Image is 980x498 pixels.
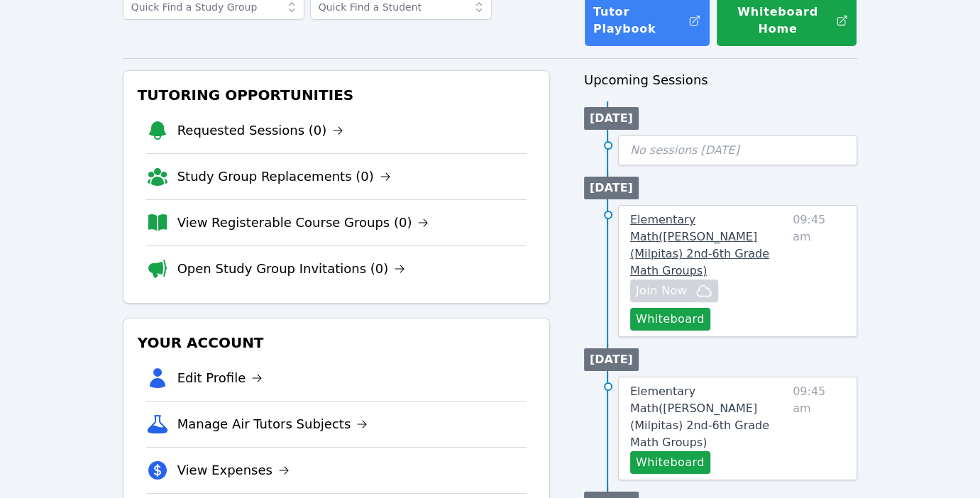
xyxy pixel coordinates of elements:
h3: Tutoring Opportunities [135,82,538,108]
li: [DATE] [584,177,639,199]
span: Join Now [636,282,687,299]
h3: Upcoming Sessions [584,70,858,90]
a: View Expenses [177,460,290,480]
li: [DATE] [584,107,639,130]
button: Whiteboard [630,308,710,331]
h3: Your Account [135,330,538,355]
button: Join Now [630,280,718,302]
span: No sessions [DATE] [630,143,739,157]
a: Study Group Replacements (0) [177,167,391,187]
a: Requested Sessions (0) [177,121,344,140]
a: Open Study Group Invitations (0) [177,259,406,279]
a: Elementary Math([PERSON_NAME] (Milpitas) 2nd-6th Grade Math Groups) [630,211,787,280]
span: 09:45 am [793,211,845,331]
a: Elementary Math([PERSON_NAME] (Milpitas) 2nd-6th Grade Math Groups) [630,383,787,451]
span: 09:45 am [793,383,845,474]
button: Whiteboard [630,451,710,474]
a: Manage Air Tutors Subjects [177,414,368,434]
li: [DATE] [584,348,639,371]
span: Elementary Math ( [PERSON_NAME] (Milpitas) 2nd-6th Grade Math Groups ) [630,213,769,277]
span: Elementary Math ( [PERSON_NAME] (Milpitas) 2nd-6th Grade Math Groups ) [630,384,769,449]
a: Edit Profile [177,368,263,388]
a: View Registerable Course Groups (0) [177,213,429,233]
